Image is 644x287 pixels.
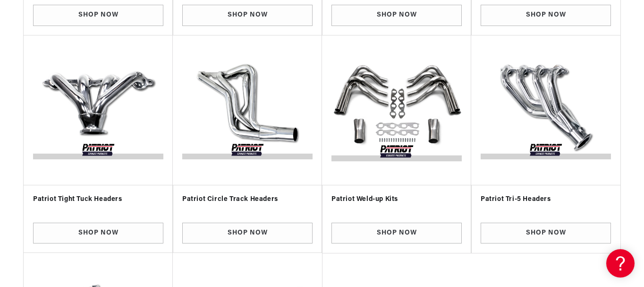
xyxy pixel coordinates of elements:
a: Shop Now [182,5,313,26]
img: Patriot-Weld-Up-Kit-Headers-v1588626840666.jpg [330,43,464,177]
img: Patriot-Circle-Track-Headers-v1588104147736.jpg [182,45,313,175]
img: Patriot-Tight-Tuck-Headers-v1588104139546.jpg [33,45,163,175]
img: Patriot-Tri-5-Headers-v1588104179567.jpg [481,45,611,175]
h3: Patriot Circle Track Headers [182,195,313,204]
a: Shop Now [481,5,611,26]
a: Shop Now [331,223,462,244]
a: Shop Now [33,5,163,26]
a: Shop Now [481,223,611,244]
h3: Patriot Tri-5 Headers [481,195,611,204]
h3: Patriot Tight Tuck Headers [33,195,163,204]
a: Shop Now [182,223,313,244]
h3: Patriot Weld-up Kits [331,195,462,204]
a: Shop Now [33,223,163,244]
a: Shop Now [331,5,462,26]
